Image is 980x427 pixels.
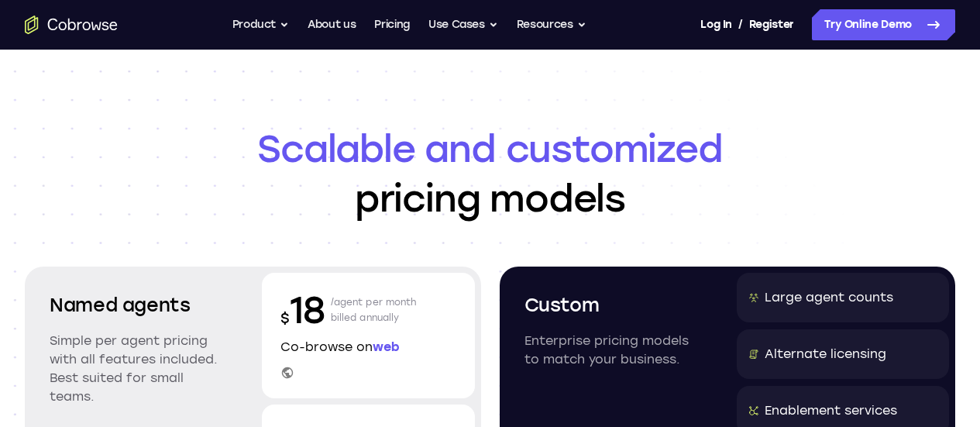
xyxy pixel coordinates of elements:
a: About us [308,9,356,40]
a: Go to the home page [25,15,118,34]
h2: Named agents [50,291,225,319]
button: Resources [517,9,586,40]
span: Scalable and customized [25,124,955,174]
div: Alternate licensing [765,345,886,363]
p: /agent per month billed annually [331,285,418,335]
span: / [738,15,743,34]
span: $ [280,310,290,327]
div: Large agent counts [765,288,893,307]
p: 18 [280,285,324,335]
h1: pricing models [25,124,955,223]
h2: Custom [524,291,700,319]
span: web [373,339,400,354]
p: Simple per agent pricing with all features included. Best suited for small teams. [50,332,225,406]
button: Use Cases [428,9,498,40]
a: Log In [700,9,731,40]
a: Pricing [374,9,410,40]
p: Enterprise pricing models to match your business. [524,332,700,369]
a: Register [749,9,794,40]
div: Enablement services [765,401,897,420]
button: Product [232,9,290,40]
a: Try Online Demo [812,9,955,40]
p: Co-browse on [280,338,456,356]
